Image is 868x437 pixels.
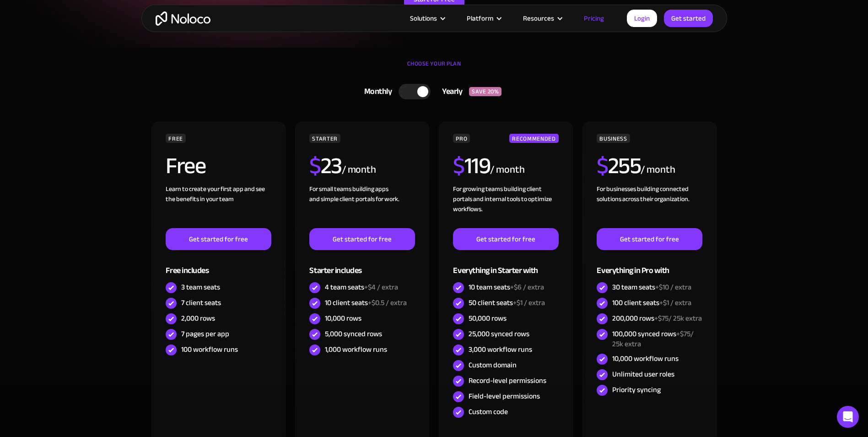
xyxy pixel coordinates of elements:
[309,134,340,143] div: STARTER
[453,184,558,228] div: For growing teams building client portals and internal tools to optimize workflows.
[510,280,544,294] span: +$6 / extra
[612,385,661,395] div: Priority syncing
[597,134,630,143] div: BUSINESS
[469,329,529,339] div: 25,000 synced rows
[469,282,544,292] div: 10 team seats
[612,282,691,292] div: 30 team seats
[151,57,718,80] div: CHOOSE YOUR PLAN
[509,134,558,143] div: RECOMMENDED
[309,154,342,177] h2: 23
[453,228,558,250] a: Get started for free
[181,344,238,355] div: 100 workflow runs
[597,144,608,187] span: $
[166,228,271,250] a: Get started for free
[309,228,415,250] a: Get started for free
[469,87,501,96] div: SAVE 20%
[325,298,407,308] div: 10 client seats
[513,296,545,310] span: +$1 / extra
[166,134,186,143] div: FREE
[597,250,702,280] div: Everything in Pro with
[659,296,691,310] span: +$1 / extra
[612,369,674,379] div: Unlimited user roles
[469,298,545,308] div: 50 client seats
[364,280,398,294] span: +$4 / extra
[597,154,641,177] h2: 255
[453,144,464,187] span: $
[572,12,615,24] a: Pricing
[612,329,702,349] div: 100,000 synced rows
[166,154,205,177] h2: Free
[342,163,376,177] div: / month
[309,144,321,187] span: $
[467,12,493,24] div: Platform
[837,406,859,428] div: Open Intercom Messenger
[325,313,361,323] div: 10,000 rows
[399,12,455,24] div: Solutions
[612,327,694,351] span: +$75/ 25k extra
[512,12,572,24] div: Resources
[455,12,512,24] div: Platform
[431,85,469,98] div: Yearly
[612,313,702,323] div: 200,000 rows
[353,85,399,98] div: Monthly
[655,280,691,294] span: +$10 / extra
[325,344,387,355] div: 1,000 workflow runs
[469,407,508,417] div: Custom code
[627,10,657,27] a: Login
[641,163,675,177] div: / month
[453,250,558,280] div: Everything in Starter with
[156,11,210,26] a: home
[612,298,691,308] div: 100 client seats
[368,296,407,310] span: +$0.5 / extra
[410,12,437,24] div: Solutions
[612,354,679,364] div: 10,000 workflow runs
[166,184,271,228] div: Learn to create your first app and see the benefits in your team ‍
[181,329,229,339] div: 7 pages per app
[523,12,554,24] div: Resources
[453,154,490,177] h2: 119
[181,313,215,323] div: 2,000 rows
[597,184,702,228] div: For businesses building connected solutions across their organization. ‍
[309,184,415,228] div: For small teams building apps and simple client portals for work. ‍
[181,298,221,308] div: 7 client seats
[325,282,398,292] div: 4 team seats
[469,360,517,370] div: Custom domain
[664,10,713,27] a: Get started
[469,344,532,355] div: 3,000 workflow runs
[469,376,546,386] div: Record-level permissions
[469,313,507,323] div: 50,000 rows
[490,163,524,177] div: / month
[469,391,540,401] div: Field-level permissions
[325,329,382,339] div: 5,000 synced rows
[654,311,702,325] span: +$75/ 25k extra
[453,134,470,143] div: PRO
[181,282,220,292] div: 3 team seats
[309,250,415,280] div: Starter includes
[166,250,271,280] div: Free includes
[597,228,702,250] a: Get started for free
